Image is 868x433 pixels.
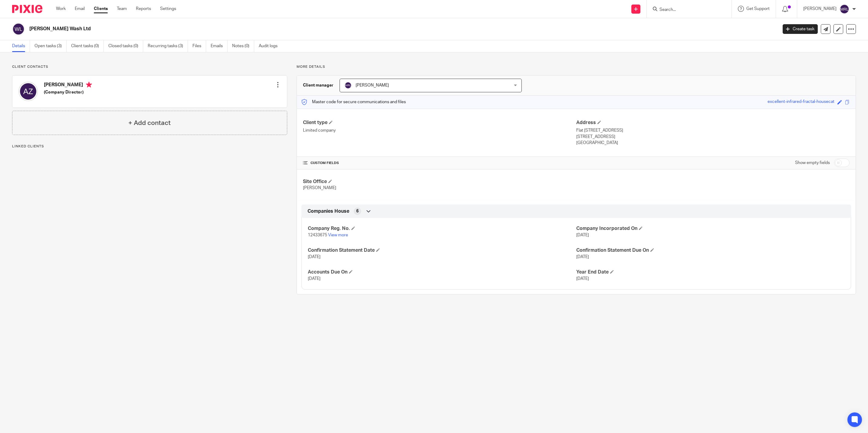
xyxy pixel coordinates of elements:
[308,277,321,281] span: [DATE]
[576,225,845,232] h4: Company Incorporated On
[12,23,25,35] img: svg%3E
[308,233,327,237] span: 12433675
[86,82,92,88] i: Primary
[12,144,287,149] p: Linked clients
[303,161,576,166] h4: CUSTOM FIELDS
[576,127,850,133] p: Flat [STREET_ADDRESS]
[18,82,38,101] img: svg%3E
[344,82,352,89] img: svg%3E
[44,82,92,89] h4: [PERSON_NAME]
[308,225,576,232] h4: Company Reg. No.
[148,40,188,52] a: Recurring tasks (3)
[576,269,845,275] h4: Year End Date
[192,40,206,52] a: Files
[71,40,104,52] a: Client tasks (0)
[768,99,834,106] div: excellent-infrared-fractal-housecat
[308,255,321,259] span: [DATE]
[328,233,348,237] a: View more
[12,64,287,69] p: Client contacts
[576,247,845,254] h4: Confirmation Statement Due On
[356,83,389,87] span: [PERSON_NAME]
[308,269,576,275] h4: Accounts Due On
[576,140,850,146] p: [GEOGRAPHIC_DATA]
[232,40,254,52] a: Notes (0)
[795,160,830,166] label: Show empty fields
[303,127,576,133] p: Limited company
[108,40,143,52] a: Closed tasks (0)
[94,6,108,12] a: Clients
[56,6,66,12] a: Work
[659,7,713,13] input: Search
[307,208,349,215] span: Companies House
[783,24,818,34] a: Create task
[259,40,282,52] a: Audit logs
[136,6,151,12] a: Reports
[840,4,849,14] img: svg%3E
[12,5,42,13] img: Pixie
[803,6,837,12] p: [PERSON_NAME]
[576,233,589,237] span: [DATE]
[303,120,576,126] h4: Client type
[303,82,334,88] h3: Client manager
[160,6,176,12] a: Settings
[746,7,770,11] span: Get Support
[297,64,856,69] p: More details
[308,247,576,254] h4: Confirmation Statement Date
[12,40,30,52] a: Details
[211,40,228,52] a: Emails
[303,186,336,190] span: [PERSON_NAME]
[301,99,406,105] p: Master code for secure communications and files
[576,120,850,126] h4: Address
[576,255,589,259] span: [DATE]
[75,6,85,12] a: Email
[35,40,67,52] a: Open tasks (3)
[356,208,359,214] span: 6
[29,26,625,32] h2: [PERSON_NAME] Wash Ltd
[117,6,127,12] a: Team
[128,118,171,128] h4: + Add contact
[576,134,850,140] p: [STREET_ADDRESS]
[576,277,589,281] span: [DATE]
[303,179,576,185] h4: Site Office
[44,89,92,95] h5: (Company Director)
